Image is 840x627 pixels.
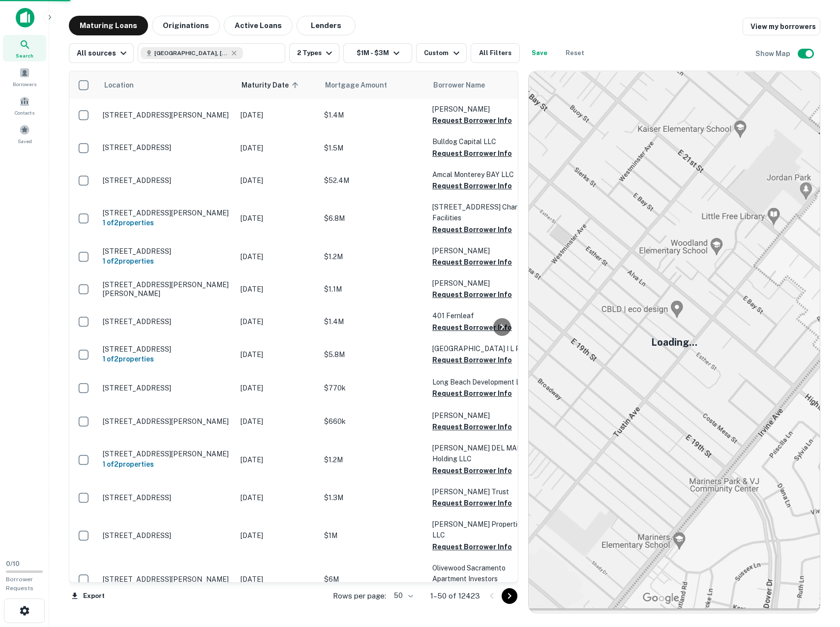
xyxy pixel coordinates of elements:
button: Active Loans [224,16,293,35]
button: 2 Types [289,43,339,63]
button: Request Borrower Info [432,180,512,192]
button: Request Borrower Info [432,465,512,477]
p: [GEOGRAPHIC_DATA] I L P [432,343,531,354]
button: Request Borrower Info [432,388,512,399]
p: [STREET_ADDRESS] [103,143,231,152]
p: [PERSON_NAME] Properties LLC [432,519,531,540]
div: Custom [424,47,462,59]
p: $1M [324,530,422,541]
span: Search [16,52,33,60]
img: capitalize-icon.png [16,8,34,28]
span: Contacts [15,109,34,117]
p: 401 Fernleaf [432,310,531,321]
img: map-placeholder.webp [529,71,820,613]
p: [PERSON_NAME] DEL MAR Holding LLC [432,443,531,464]
button: All Filters [471,43,520,63]
p: [STREET_ADDRESS] [103,345,231,354]
h6: Show Map [755,48,792,59]
h6: 1 of 2 properties [103,217,231,228]
p: Bulldog Capital LLC [432,136,531,147]
span: Location [104,79,134,91]
button: $1M - $3M [343,43,412,63]
a: Contacts [3,92,46,119]
button: Request Borrower Info [432,115,512,126]
button: Originations [152,16,220,35]
p: $6.8M [324,213,422,224]
div: 50 [390,589,415,603]
button: Request Borrower Info [432,224,512,236]
button: Custom [416,43,466,63]
p: [STREET_ADDRESS][PERSON_NAME] [103,449,231,458]
p: [DATE] [240,110,314,120]
p: $1.2M [324,454,422,465]
button: Request Borrower Info [432,148,512,159]
p: Olivewood Sacramento Apartment Investors [432,563,531,584]
p: [STREET_ADDRESS][PERSON_NAME] [103,111,231,119]
button: Request Borrower Info [432,256,512,268]
p: [DATE] [240,284,314,295]
p: [DATE] [240,143,314,153]
th: Location [98,71,236,99]
p: [DATE] [240,175,314,186]
p: [DATE] [240,530,314,541]
a: Search [3,35,46,61]
th: Mortgage Amount [319,71,427,99]
span: Mortgage Amount [325,79,400,91]
p: [STREET_ADDRESS][PERSON_NAME][PERSON_NAME] [103,280,231,298]
p: [DATE] [240,416,314,427]
span: 0 / 10 [6,560,20,567]
button: Maturing Loans [69,16,148,35]
p: $5.8M [324,349,422,360]
p: [STREET_ADDRESS] [103,176,231,185]
button: Lenders [297,16,356,35]
a: Saved [3,120,46,147]
span: Borrowers [13,80,36,88]
button: Request Borrower Info [432,322,512,333]
p: $660k [324,416,422,427]
button: Request Borrower Info [432,541,512,553]
p: [STREET_ADDRESS] [103,317,231,326]
p: Amcal Monterey BAY LLC [432,169,531,180]
p: $1.4M [324,110,422,120]
p: [STREET_ADDRESS] [103,531,231,540]
p: [PERSON_NAME] [432,104,531,115]
button: Request Borrower Info [432,497,512,509]
p: $1.3M [324,492,422,503]
p: $6M [324,574,422,585]
a: Borrowers [3,63,46,90]
span: Borrower Requests [6,576,33,592]
a: View my borrowers [743,18,820,35]
p: Long Beach Development LLC [432,377,531,388]
button: Request Borrower Info [432,354,512,366]
p: [STREET_ADDRESS] Charter Facilities [432,202,531,223]
p: [PERSON_NAME] Trust [432,486,531,497]
button: Go to next page [502,588,517,604]
p: [DATE] [240,349,314,360]
button: Reset [559,43,591,63]
p: $1.1M [324,284,422,295]
span: Saved [18,137,32,145]
button: Save your search to get updates of matches that match your search criteria. [524,43,555,63]
h6: 1 of 2 properties [103,354,231,364]
button: Request Borrower Info [432,421,512,433]
p: $1.5M [324,143,422,153]
p: [DATE] [240,383,314,393]
span: Borrower Name [433,79,485,91]
p: [STREET_ADDRESS] [103,247,231,256]
p: [PERSON_NAME] [432,278,531,289]
p: [STREET_ADDRESS] [103,384,231,392]
span: Maturity Date [241,79,301,91]
p: [STREET_ADDRESS][PERSON_NAME] [103,209,231,217]
button: Request Borrower Info [432,289,512,300]
p: [STREET_ADDRESS] [103,493,231,502]
p: $770k [324,383,422,393]
th: Maturity Date [236,71,319,99]
div: All sources [77,47,129,59]
span: [GEOGRAPHIC_DATA], [GEOGRAPHIC_DATA], [GEOGRAPHIC_DATA] [154,49,228,58]
p: $1.4M [324,316,422,327]
p: [PERSON_NAME] [432,410,531,421]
